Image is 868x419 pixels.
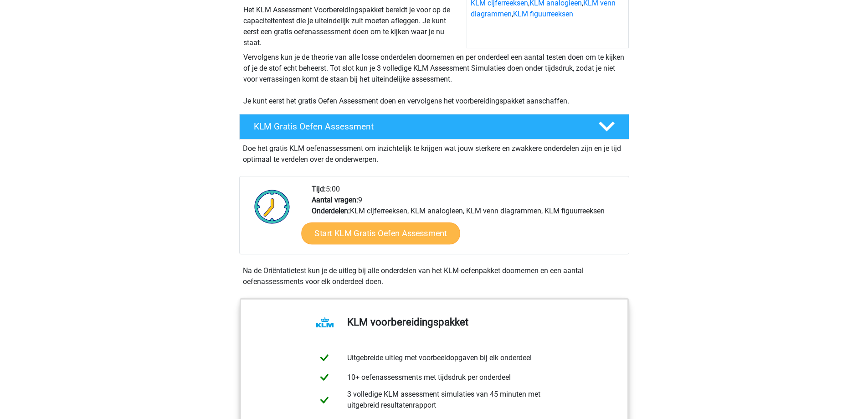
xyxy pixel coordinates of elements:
img: Klok [249,184,295,229]
div: 5:00 9 KLM cijferreeksen, KLM analogieen, KLM venn diagrammen, KLM figuurreeksen [305,184,628,254]
a: KLM Gratis Oefen Assessment [236,114,633,140]
a: KLM figuurreeksen [513,10,573,18]
b: Onderdelen: [312,207,350,215]
a: Start KLM Gratis Oefen Assessment [301,222,460,244]
h4: KLM Gratis Oefen Assessment [254,121,584,132]
div: Doe het gratis KLM oefenassessment om inzichtelijk te krijgen wat jouw sterkere en zwakkere onder... [239,140,629,165]
b: Tijd: [312,185,326,193]
b: Aantal vragen: [312,196,358,204]
div: Vervolgens kun je de theorie van alle losse onderdelen doornemen en per onderdeel een aantal test... [240,52,629,107]
div: Na de Oriëntatietest kun je de uitleg bij alle onderdelen van het KLM-oefenpakket doornemen en ee... [239,265,629,287]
